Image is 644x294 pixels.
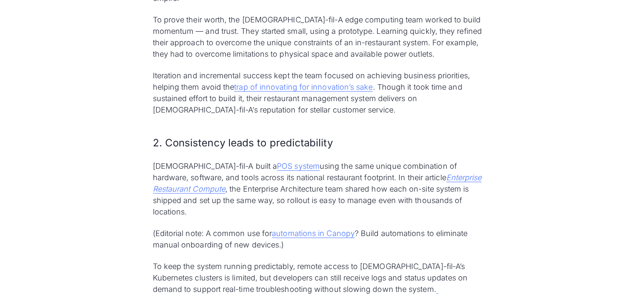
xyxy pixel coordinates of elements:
[277,162,320,171] a: POS system
[153,136,492,150] h3: 2. Consistency leads to predictability
[153,14,492,60] p: To prove their worth, the [DEMOGRAPHIC_DATA]-fil-A edge computing team worked to build momentum —...
[153,160,492,217] p: [DEMOGRAPHIC_DATA]-fil-A built a using the same unique combination of hardware, software, and too...
[153,228,492,250] p: (Editorial note: A common use for ? Build automations to eliminate manual onboarding of new devic...
[272,229,355,238] a: automations in Canopy
[234,82,373,92] a: trap of innovating for innovation’s sake
[153,70,492,115] p: Iteration and incremental success kept the team focused on achieving business priorities, helping...
[153,173,482,194] a: Enterprise Restaurant Compute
